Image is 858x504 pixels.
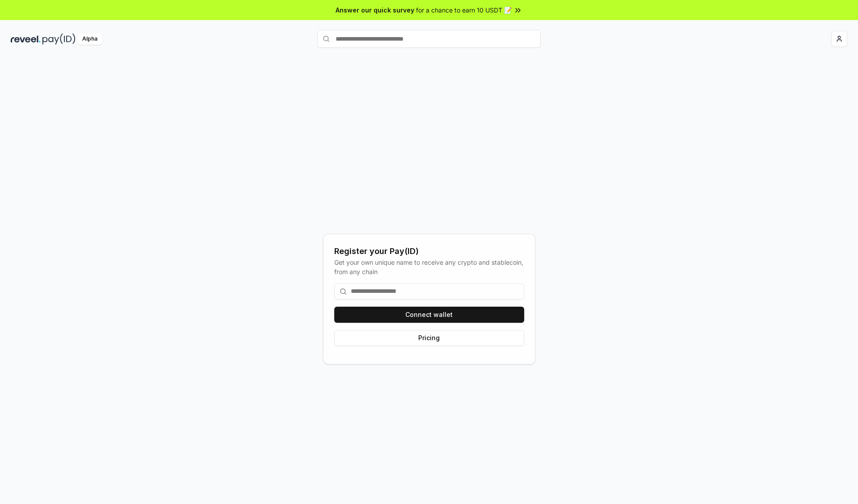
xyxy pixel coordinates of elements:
div: Get your own unique name to receive any crypto and stablecoin, from any chain [334,258,524,276]
img: pay_id [42,33,76,45]
span: Answer our quick survey [336,5,414,15]
button: Connect wallet [334,307,524,323]
span: for a chance to earn 10 USDT 📝 [416,5,512,15]
div: Register your Pay(ID) [334,245,524,258]
img: reveel_dark [11,33,41,45]
button: Pricing [334,330,524,346]
div: Alpha [77,33,102,45]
